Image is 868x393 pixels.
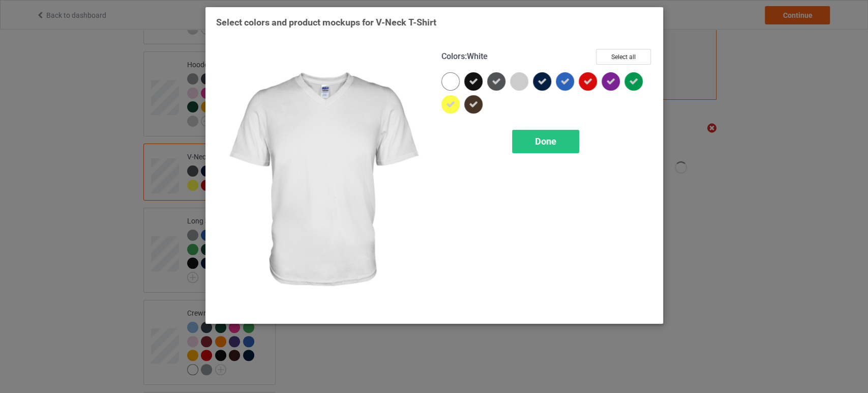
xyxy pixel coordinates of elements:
span: Colors [441,51,465,61]
span: Select colors and product mockups for V-Neck T-Shirt [216,17,436,27]
span: White [467,51,488,61]
span: Done [535,136,556,147]
img: regular.jpg [216,49,427,313]
button: Select all [596,49,651,65]
h4: : [441,51,488,62]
